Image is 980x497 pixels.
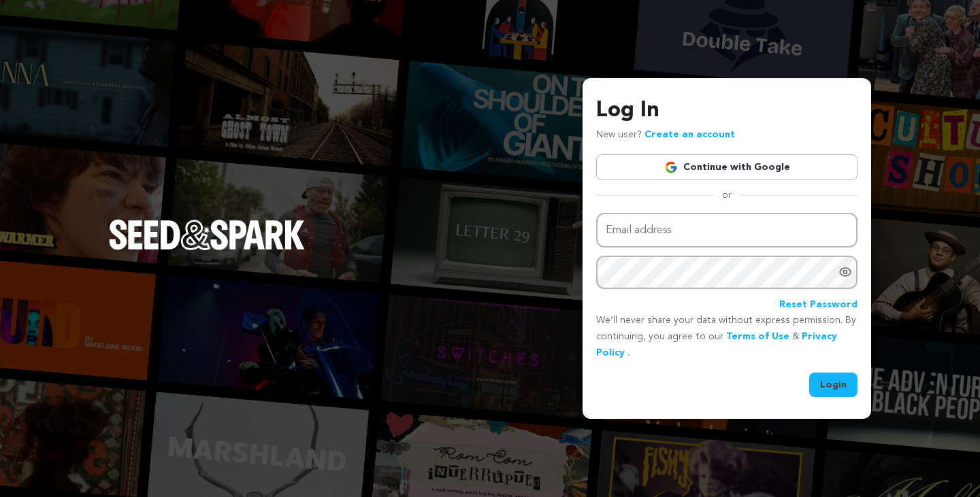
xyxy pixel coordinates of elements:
img: Seed&Spark Logo [109,220,305,250]
a: Reset Password [779,297,857,313]
p: New user? [596,127,735,143]
a: Seed&Spark Homepage [109,220,305,277]
h3: Log In [596,95,857,127]
span: or [714,188,740,202]
p: We’ll never share your data without express permission. By continuing, you agree to our & . [596,313,857,361]
a: Create an account [644,130,735,139]
button: Login [809,373,857,397]
a: Continue with Google [596,154,857,180]
a: Show password as plain text. Warning: this will display your password on the screen. [838,265,852,279]
img: Google logo [664,160,678,174]
a: Terms of Use [726,332,789,341]
a: Privacy Policy [596,332,837,358]
input: Email address [596,213,857,247]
